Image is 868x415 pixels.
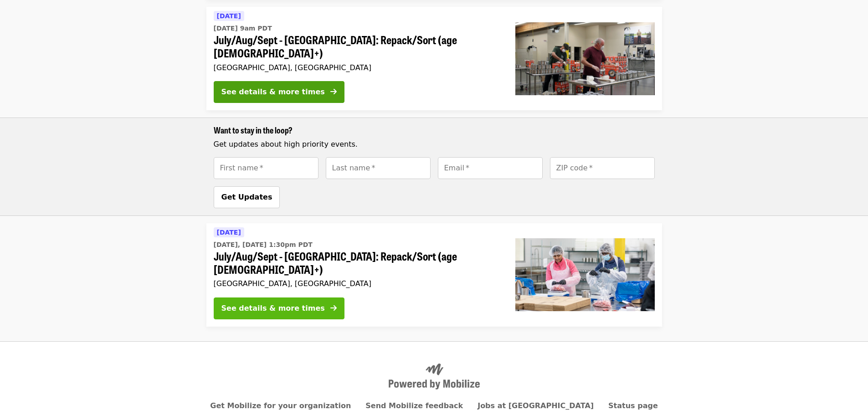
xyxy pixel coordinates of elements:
button: Get Updates [214,186,280,208]
span: Want to stay in the loop? [214,124,293,136]
nav: Primary footer navigation [214,400,655,411]
div: [GEOGRAPHIC_DATA], [GEOGRAPHIC_DATA] [214,279,501,288]
button: See details & more times [214,81,344,103]
a: Status page [608,401,658,410]
img: July/Aug/Sept - Beaverton: Repack/Sort (age 10+) organized by Oregon Food Bank [515,238,655,311]
span: July/Aug/Sept - [GEOGRAPHIC_DATA]: Repack/Sort (age [DEMOGRAPHIC_DATA]+) [214,250,501,276]
div: See details & more times [221,87,325,97]
span: [DATE] [217,229,241,236]
a: Send Mobilize feedback [365,401,463,410]
input: [object Object] [438,157,543,179]
a: Get Mobilize for your organization [210,401,351,410]
time: [DATE], [DATE] 1:30pm PDT [214,240,313,250]
span: Get Updates [221,193,272,201]
i: arrow-right icon [330,304,337,313]
a: See details for "July/Aug/Sept - Portland: Repack/Sort (age 16+)" [206,7,662,110]
span: Get updates about high priority events. [214,140,358,149]
a: See details for "July/Aug/Sept - Beaverton: Repack/Sort (age 10+)" [206,223,662,327]
img: Powered by Mobilize [389,364,480,390]
input: [object Object] [550,157,655,179]
a: Jobs at [GEOGRAPHIC_DATA] [478,401,594,410]
button: See details & more times [214,297,344,319]
time: [DATE] 9am PDT [214,24,272,33]
i: arrow-right icon [330,87,337,96]
img: July/Aug/Sept - Portland: Repack/Sort (age 16+) organized by Oregon Food Bank [515,22,655,95]
span: July/Aug/Sept - [GEOGRAPHIC_DATA]: Repack/Sort (age [DEMOGRAPHIC_DATA]+) [214,33,501,60]
input: [object Object] [214,157,318,179]
input: [object Object] [326,157,431,179]
div: See details & more times [221,303,325,314]
div: [GEOGRAPHIC_DATA], [GEOGRAPHIC_DATA] [214,63,501,72]
span: [DATE] [217,12,241,20]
